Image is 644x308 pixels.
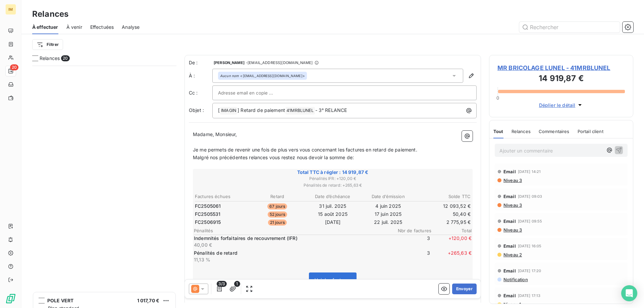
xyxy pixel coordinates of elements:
input: Adresse email en copie ... [218,88,290,98]
span: Portail client [578,129,603,134]
span: [PERSON_NAME] [214,61,245,65]
td: 31 juil. 2025 [305,202,360,210]
p: Pénalités de retard [194,250,388,256]
span: À effectuer [32,24,58,30]
td: [DATE] [305,219,360,226]
span: Voir les factures [315,277,351,283]
span: Email [503,169,516,174]
span: + 265,63 € [431,250,472,263]
th: Solde TTC [416,193,471,200]
span: Niveau 1 [503,302,521,307]
td: 22 juil. 2025 [361,219,416,226]
p: Indemnités forfaitaires de recouvrement (IFR) [194,235,388,242]
span: Pénalités IFR : + 120,00 € [194,176,472,182]
span: 1 [234,281,240,287]
th: Retard [250,193,305,200]
span: [DATE] 09:03 [518,194,542,198]
input: Rechercher [519,22,620,33]
span: ] Retard de paiement [237,107,285,113]
span: Notification [503,277,528,282]
span: 20 [10,64,18,70]
span: + 120,00 € [431,235,472,248]
span: FC2506915 [195,219,221,226]
span: Niveau 3 [503,202,522,208]
th: Date d’échéance [305,193,360,200]
span: 3 [390,250,430,263]
em: Aucun nom [220,73,239,78]
span: Total TTC à régler : 14 919,87 € [194,169,472,176]
h3: 14 919,87 € [497,72,625,86]
td: 15 août 2025 [305,210,360,218]
img: Logo LeanPay [5,293,16,304]
span: [DATE] 16:05 [518,244,542,248]
span: FC2505061 [195,203,221,209]
span: Relances [40,55,60,62]
span: Pénalités de retard : + 265,63 € [194,182,472,188]
span: Nbr de factures [391,228,431,233]
span: Déplier le détail [539,102,576,109]
span: Objet : [189,107,204,113]
span: MR BRICOLAGE LUNEL - 41MRBLUNEL [497,63,625,72]
span: Je me permets de revenir une fois de plus vers vous concernant les factures en retard de paiement. [193,147,417,152]
div: Open Intercom Messenger [621,285,637,301]
button: Déplier le détail [537,101,586,109]
span: Email [503,219,516,224]
span: POLE VERT [47,298,73,303]
span: IMAGIN [220,107,237,115]
span: [DATE] 17:20 [518,269,541,273]
span: - 3° RELANCE [315,107,347,113]
span: [DATE] 14:21 [518,170,541,174]
span: Pénalités [194,228,391,233]
span: 67 jours [267,203,287,209]
td: 12 093,52 € [416,202,471,210]
div: grid [32,66,176,308]
span: Niveau 3 [503,178,522,183]
span: 41MRBLUNEL [285,107,315,115]
button: Envoyer [452,284,477,294]
span: Tout [493,129,503,134]
span: Email [503,268,516,273]
span: 21 jours [268,220,287,226]
span: 52 jours [268,211,287,218]
span: Relances [512,129,531,134]
span: Madame, Monsieur, [193,131,237,137]
span: Effectuées [90,24,114,30]
div: <[EMAIL_ADDRESS][DOMAIN_NAME]> [220,73,305,78]
span: À venir [66,24,82,30]
span: - [EMAIL_ADDRESS][DOMAIN_NAME] [246,61,313,65]
span: 3/3 [217,281,227,287]
th: Date d’émission [361,193,416,200]
h3: Relances [32,8,68,20]
span: Analyse [122,24,140,30]
span: Niveau 2 [503,252,522,257]
span: Commentaires [539,129,570,134]
span: Email [503,243,516,249]
span: Email [503,194,516,199]
span: [DATE] 09:55 [518,219,542,223]
label: À : [189,72,212,79]
td: 4 juin 2025 [361,202,416,210]
td: 2 775,95 € [416,219,471,226]
span: [DATE] 17:13 [518,294,541,298]
span: 1 017,70 € [137,298,160,303]
span: 3 [390,235,430,248]
td: 17 juin 2025 [361,210,416,218]
span: FC2505531 [195,211,220,218]
span: Total [431,228,472,233]
button: Filtrer [32,39,63,50]
td: 50,40 € [416,210,471,218]
p: 11,13 % [194,256,388,263]
p: 40,00 € [194,242,388,248]
span: De : [189,59,212,66]
span: Malgré nos précédentes relances vous restez nous devoir la somme de: [193,155,354,160]
span: Niveau 3 [503,227,522,233]
div: IM [5,4,16,15]
th: Factures échues [195,193,249,200]
span: 20 [61,55,69,61]
span: Email [503,293,516,298]
label: Cc : [189,89,212,96]
span: 0 [496,95,499,101]
span: [ [218,107,220,113]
